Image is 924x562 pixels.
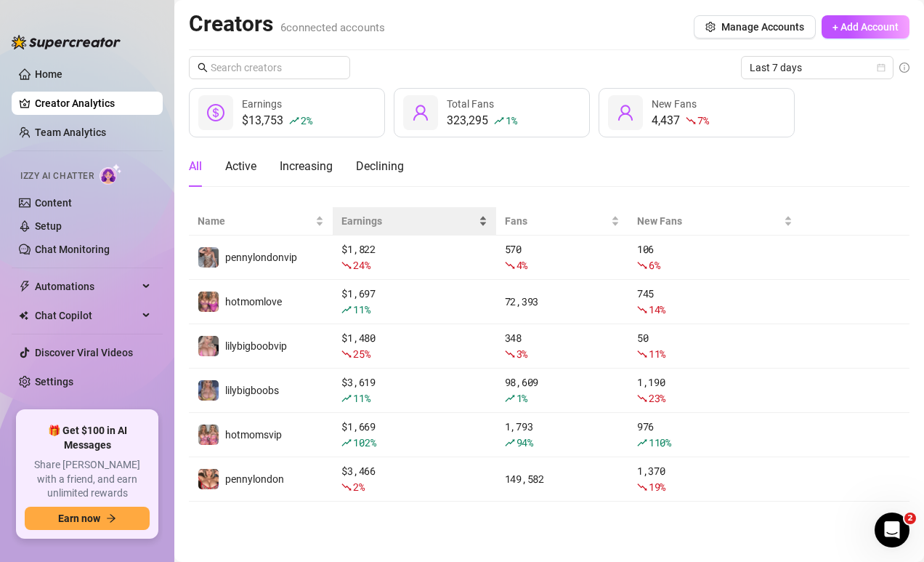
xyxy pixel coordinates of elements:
[875,513,909,547] iframe: Intercom live chat
[341,330,487,362] div: $ 1,480
[341,213,475,229] span: Earnings
[505,471,620,487] div: 149,582
[35,244,110,255] a: Chat Monitoring
[341,349,352,359] span: fall
[341,419,487,451] div: $ 1,669
[505,260,515,270] span: fall
[505,294,620,310] div: 72,393
[637,349,647,359] span: fall
[506,113,516,127] span: 1 %
[35,376,73,388] a: Settings
[447,98,494,110] span: Total Fans
[225,252,297,263] span: pennylondonvip
[19,281,31,292] span: thunderbolt
[341,305,352,315] span: rise
[198,292,219,312] img: hotmomlove
[505,438,515,448] span: rise
[750,57,885,79] span: Last 7 days
[649,258,660,272] span: 6 %
[35,347,133,358] a: Discover Viral Videos
[353,480,364,494] span: 2 %
[617,104,634,121] span: user
[877,63,885,72] span: calendar
[899,63,909,73] span: info-circle
[19,310,28,321] img: Chat Copilot
[637,286,793,318] div: 745
[637,393,647,404] span: fall
[280,158,333,175] div: Increasing
[198,63,208,73] span: search
[20,169,94,183] span: Izzy AI Chatter
[637,260,647,270] span: fall
[353,391,370,405] span: 11 %
[341,482,352,492] span: fall
[649,347,665,361] span: 11 %
[516,258,527,272] span: 4 %
[505,374,620,406] div: 98,609
[35,68,62,80] a: Home
[100,164,122,185] img: AI Chatter
[353,302,370,316] span: 11 %
[189,207,333,236] th: Name
[705,22,716,32] span: setting
[333,207,495,236] th: Earnings
[505,419,620,451] div: 1,793
[35,275,138,298] span: Automations
[106,513,116,523] span: arrow-right
[198,247,219,268] img: pennylondonvip
[496,207,628,236] th: Fans
[353,435,376,449] span: 102 %
[58,513,100,524] span: Earn now
[301,113,312,127] span: 2 %
[289,116,299,126] span: rise
[341,463,487,495] div: $ 3,466
[637,241,793,273] div: 106
[637,419,793,451] div: 976
[652,98,697,110] span: New Fans
[25,424,150,452] span: 🎁 Get $100 in AI Messages
[225,340,287,352] span: lilybigboobvip
[505,241,620,273] div: 570
[353,258,370,272] span: 24 %
[447,112,516,129] div: 323,295
[242,98,282,110] span: Earnings
[341,393,352,404] span: rise
[516,347,527,361] span: 3 %
[189,10,385,38] h2: Creators
[341,438,352,448] span: rise
[697,113,708,127] span: 7 %
[637,374,793,406] div: 1,190
[637,463,793,495] div: 1,370
[721,21,804,33] span: Manage Accounts
[198,380,219,401] img: lilybigboobs
[505,349,515,359] span: fall
[225,158,256,175] div: Active
[637,438,647,448] span: rise
[35,127,106,138] a: Team Analytics
[280,21,385,34] span: 6 connected accounts
[649,435,671,449] span: 110 %
[505,213,608,229] span: Fans
[225,473,284,485] span: pennylondon
[822,15,909,39] button: + Add Account
[652,112,708,129] div: 4,437
[649,480,665,494] span: 19 %
[649,391,665,405] span: 23 %
[516,391,527,405] span: 1 %
[637,305,647,315] span: fall
[225,385,279,396] span: lilybigboobs
[211,60,330,76] input: Search creators
[904,513,916,524] span: 2
[198,336,219,356] img: lilybigboobvip
[225,429,282,441] span: hotmomsvip
[225,296,282,308] span: hotmomlove
[207,104,224,121] span: dollar-circle
[198,469,219,489] img: pennylondon
[637,213,781,229] span: New Fans
[189,158,202,175] div: All
[341,241,487,273] div: $ 1,822
[686,116,696,126] span: fall
[412,104,429,121] span: user
[516,435,533,449] span: 94 %
[25,458,150,501] span: Share [PERSON_NAME] with a friend, and earn unlimited rewards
